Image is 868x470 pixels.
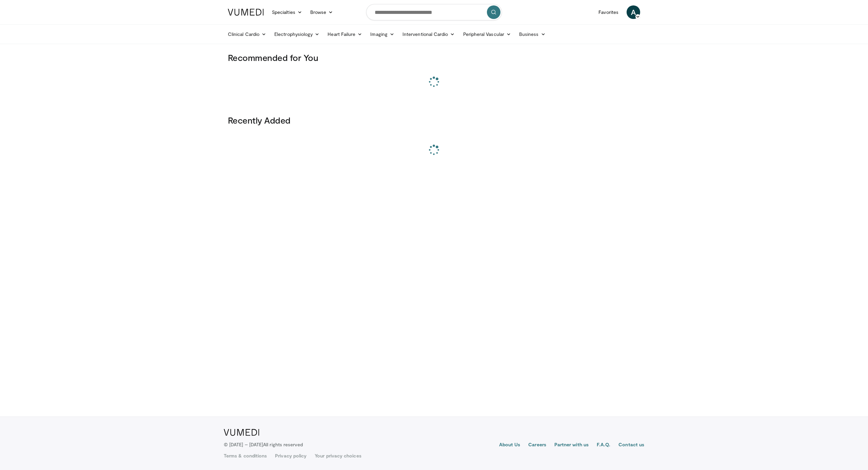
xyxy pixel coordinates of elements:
[315,452,361,459] a: Your privacy choices
[597,441,610,449] a: F.A.Q.
[554,441,589,449] a: Partner with us
[228,115,640,126] h3: Recently Added
[268,5,306,19] a: Specialties
[224,452,267,459] a: Terms & conditions
[224,441,303,448] p: © [DATE] – [DATE]
[398,27,459,41] a: Interventional Cardio
[366,4,502,20] input: Search topics, interventions
[499,441,520,449] a: About Us
[594,5,623,19] a: Favorites
[224,429,259,436] img: VuMedi Logo
[618,441,644,449] a: Contact us
[627,5,640,19] a: A
[228,9,264,16] img: VuMedi Logo
[306,5,337,19] a: Browse
[459,27,515,41] a: Peripheral Vascular
[515,27,550,41] a: Business
[366,27,398,41] a: Imaging
[263,442,303,447] span: All rights reserved
[270,27,323,41] a: Electrophysiology
[528,441,546,449] a: Careers
[224,27,270,41] a: Clinical Cardio
[323,27,366,41] a: Heart Failure
[275,452,307,459] a: Privacy policy
[228,52,640,63] h3: Recommended for You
